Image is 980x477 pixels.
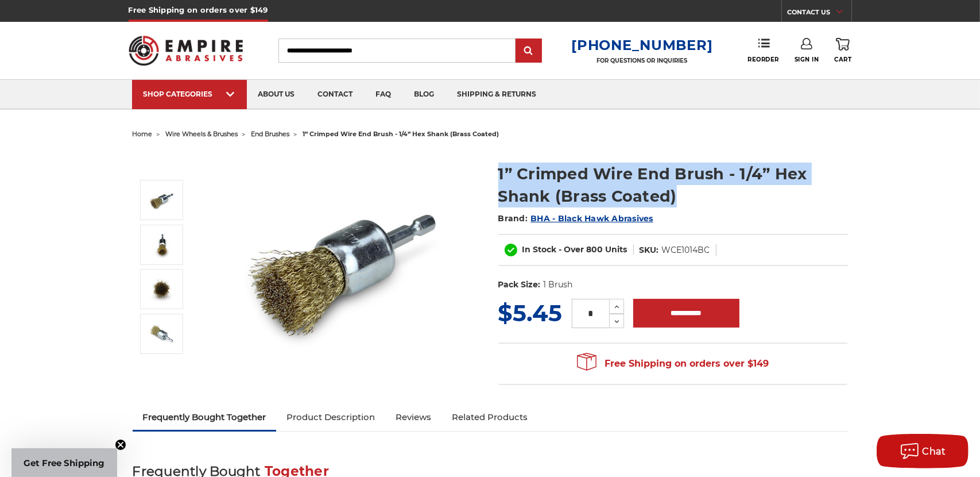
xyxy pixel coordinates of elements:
img: brass coated crimped wire end brush [148,275,176,303]
dt: Pack Size: [498,279,541,291]
button: Chat [877,434,969,468]
a: about us [247,80,307,109]
img: brass coated 1 inch end brush [148,186,176,214]
a: shipping & returns [446,80,548,109]
span: Free Shipping on orders over $149 [577,352,769,375]
a: Related Products [441,405,538,430]
a: wire wheels & brushes [166,130,238,138]
span: 1” crimped wire end brush - 1/4” hex shank (brass coated) [303,130,499,138]
span: Sign In [795,56,819,63]
a: BHA - Black Hawk Abrasives [530,213,653,224]
span: $5.45 [498,299,563,327]
span: Cart [834,56,851,63]
a: faq [365,80,403,109]
a: Reorder [747,38,779,63]
dd: WCE1014BC [662,244,710,256]
img: 1" end brush with brass coated wires [148,230,176,259]
span: Brand: [498,213,528,224]
button: Close teaser [115,439,126,451]
div: Get Free ShippingClose teaser [11,448,117,477]
div: SHOP CATEGORIES [144,90,235,98]
span: 800 [587,244,603,255]
a: blog [403,80,446,109]
a: [PHONE_NUMBER] [571,37,712,53]
a: home [133,130,153,138]
span: Units [606,244,627,255]
h1: 1” Crimped Wire End Brush - 1/4” Hex Shank (Brass Coated) [498,163,848,207]
img: brass coated 1 inch end brush [231,151,460,380]
span: Chat [923,446,946,457]
span: Reorder [747,56,779,63]
a: contact [307,80,365,109]
a: Product Description [276,405,385,430]
a: Reviews [385,405,441,430]
span: In Stock [522,244,557,255]
img: 1” Crimped Wire End Brush - 1/4” Hex Shank (Brass Coated) [148,320,176,348]
span: Get Free Shipping [24,457,105,468]
a: end brushes [251,130,290,138]
a: CONTACT US [788,6,851,22]
a: Frequently Bought Together [133,405,277,430]
img: Empire Abrasives [129,28,243,73]
dt: SKU: [640,244,659,256]
input: Submit [517,40,540,63]
span: - Over [559,244,584,255]
a: Cart [834,38,851,63]
p: FOR QUESTIONS OR INQUIRIES [571,57,712,64]
dd: 1 Brush [543,279,572,291]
